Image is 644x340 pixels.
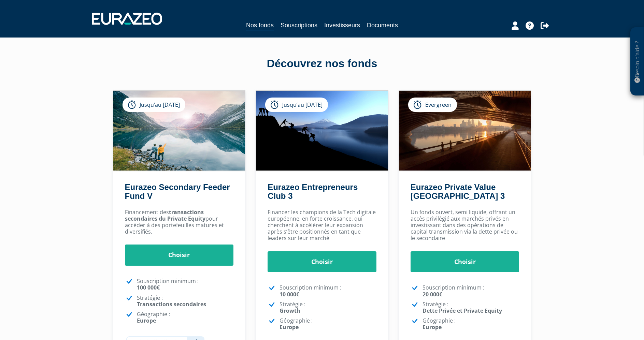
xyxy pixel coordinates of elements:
[423,301,519,314] p: Stratégie :
[399,91,531,171] img: Eurazeo Private Value Europe 3
[367,20,398,30] a: Documents
[113,91,245,171] img: Eurazeo Secondary Feeder Fund V
[324,20,360,30] a: Investisseurs
[423,284,519,297] p: Souscription minimum :
[411,251,519,272] a: Choisir
[125,245,234,266] a: Choisir
[280,301,376,314] p: Stratégie :
[92,13,162,25] img: 1732889491-logotype_eurazeo_blanc_rvb.png
[281,20,317,30] a: Souscriptions
[280,284,376,297] p: Souscription minimum :
[137,295,234,308] p: Stratégie :
[137,317,156,324] strong: Europe
[125,182,230,201] a: Eurazeo Secondary Feeder Fund V
[265,98,328,112] div: Jusqu’au [DATE]
[137,284,160,291] strong: 100 000€
[246,20,274,31] a: Nos fonds
[137,300,206,308] strong: Transactions secondaires
[268,182,358,201] a: Eurazeo Entrepreneurs Club 3
[411,209,519,242] p: Un fonds ouvert, semi liquide, offrant un accès privilégié aux marchés privés en investissant dan...
[423,291,442,298] strong: 20 000€
[423,317,519,330] p: Géographie :
[411,182,505,201] a: Eurazeo Private Value [GEOGRAPHIC_DATA] 3
[123,98,185,112] div: Jusqu’au [DATE]
[256,91,388,171] img: Eurazeo Entrepreneurs Club 3
[137,278,234,291] p: Souscription minimum :
[280,307,300,314] strong: Growth
[268,251,376,272] a: Choisir
[125,209,234,235] p: Financement des pour accéder à des portefeuilles matures et diversifiés.
[137,311,234,324] p: Géographie :
[128,56,517,72] div: Découvrez nos fonds
[633,31,641,92] p: Besoin d'aide ?
[280,323,299,331] strong: Europe
[280,291,299,298] strong: 10 000€
[280,317,376,330] p: Géographie :
[268,209,376,242] p: Financer les champions de la Tech digitale européenne, en forte croissance, qui cherchent à accél...
[423,323,442,331] strong: Europe
[423,307,502,314] strong: Dette Privée et Private Equity
[408,98,457,112] div: Evergreen
[125,208,205,222] strong: transactions secondaires du Private Equity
